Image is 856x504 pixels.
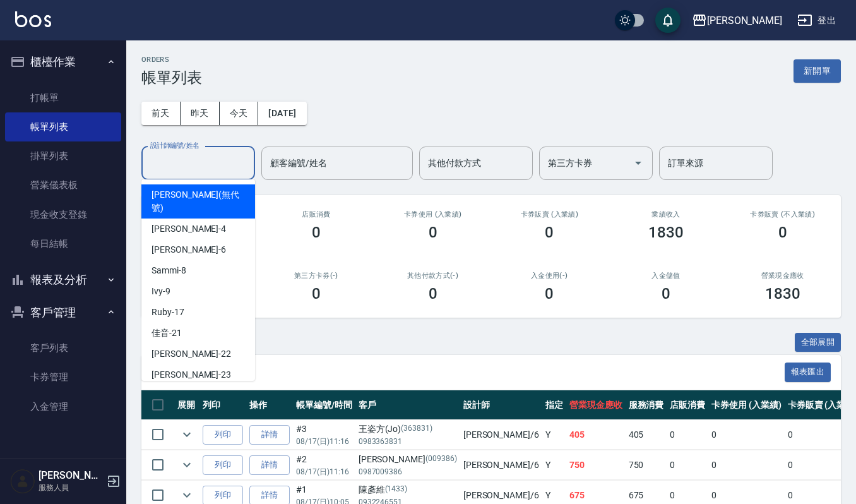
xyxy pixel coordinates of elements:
[545,224,554,241] h3: 0
[667,390,708,420] th: 店販消費
[359,453,457,466] div: [PERSON_NAME]
[795,333,841,352] button: 全部展開
[249,425,290,445] a: 詳情
[296,436,352,447] p: 08/17 (日) 11:16
[708,450,785,480] td: 0
[542,450,566,480] td: Y
[15,11,51,27] img: Logo
[141,102,181,125] button: 前天
[296,466,352,477] p: 08/17 (日) 11:16
[152,264,186,277] span: Sammi -8
[708,420,785,450] td: 0
[626,420,667,450] td: 405
[687,8,787,33] button: [PERSON_NAME]
[174,390,199,420] th: 展開
[545,285,554,303] h3: 0
[460,420,542,450] td: [PERSON_NAME] /6
[626,390,667,420] th: 服務消費
[199,390,246,420] th: 列印
[220,102,259,125] button: 今天
[273,210,360,219] h2: 店販消費
[623,272,710,280] h2: 入金儲值
[177,425,196,444] button: expand row
[667,420,708,450] td: 0
[5,263,121,296] button: 報表及分析
[359,436,457,447] p: 0983363831
[566,420,626,450] td: 405
[794,59,841,83] button: 新開單
[785,366,831,378] a: 報表匯出
[626,450,667,480] td: 750
[293,450,355,480] td: #2
[150,141,199,150] label: 設計師編號/姓名
[5,83,121,112] a: 打帳單
[5,200,121,229] a: 現金收支登錄
[542,390,566,420] th: 指定
[293,390,355,420] th: 帳單編號/時間
[312,285,321,303] h3: 0
[655,8,681,33] button: save
[5,171,121,200] a: 營業儀表板
[425,453,457,466] p: (009386)
[152,243,226,256] span: [PERSON_NAME] -6
[648,224,684,241] h3: 1830
[401,423,432,436] p: (363831)
[152,188,245,215] span: [PERSON_NAME] (無代號)
[39,482,103,493] p: 服務人員
[5,363,121,392] a: 卡券管理
[359,423,457,436] div: 王姿方(Jo)
[5,45,121,78] button: 櫃檯作業
[312,224,321,241] h3: 0
[152,347,231,361] span: [PERSON_NAME] -22
[623,210,710,219] h2: 業績收入
[506,210,593,219] h2: 卡券販賣 (入業績)
[566,450,626,480] td: 750
[389,272,476,280] h2: 其他付款方式(-)
[5,112,121,141] a: 帳單列表
[157,366,785,379] span: 訂單列表
[258,102,306,125] button: [DATE]
[792,9,841,32] button: 登出
[566,390,626,420] th: 營業現金應收
[460,450,542,480] td: [PERSON_NAME] /6
[152,327,182,340] span: 佳音 -21
[5,296,121,329] button: 客戶管理
[429,285,437,303] h3: 0
[785,363,831,382] button: 報表匯出
[739,272,826,280] h2: 營業現金應收
[389,210,476,219] h2: 卡券使用 (入業績)
[152,222,226,236] span: [PERSON_NAME] -4
[708,390,785,420] th: 卡券使用 (入業績)
[141,69,202,87] h3: 帳單列表
[662,285,670,303] h3: 0
[506,272,593,280] h2: 入金使用(-)
[246,390,293,420] th: 操作
[5,229,121,258] a: 每日結帳
[359,466,457,477] p: 0987009386
[359,483,457,496] div: 陳彥維
[177,455,196,474] button: expand row
[460,390,542,420] th: 設計師
[429,224,437,241] h3: 0
[385,483,408,496] p: (1433)
[181,102,220,125] button: 昨天
[667,450,708,480] td: 0
[203,455,243,475] button: 列印
[542,420,566,450] td: Y
[628,153,648,173] button: Open
[141,56,202,64] h2: ORDERS
[5,392,121,421] a: 入金管理
[355,390,460,420] th: 客戶
[293,420,355,450] td: #3
[203,425,243,445] button: 列印
[765,285,800,303] h3: 1830
[273,272,360,280] h2: 第三方卡券(-)
[10,469,35,494] img: Person
[39,469,103,482] h5: [PERSON_NAME]
[707,13,782,28] div: [PERSON_NAME]
[152,368,231,381] span: [PERSON_NAME] -23
[249,455,290,475] a: 詳情
[152,285,170,298] span: Ivy -9
[778,224,787,241] h3: 0
[5,141,121,171] a: 掛單列表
